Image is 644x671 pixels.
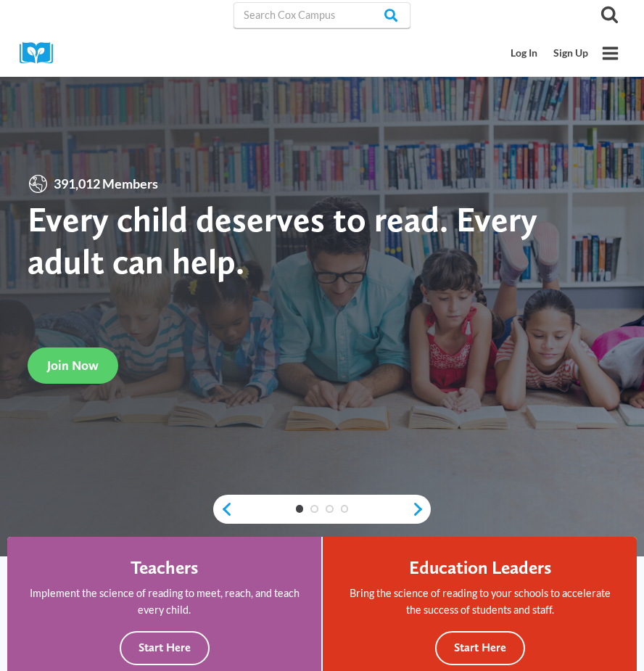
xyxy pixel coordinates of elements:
[296,505,304,513] a: 1
[326,505,334,513] a: 3
[28,198,537,281] strong: Every child deserves to read. Every adult can help.
[28,347,118,383] a: Join Now
[131,556,198,578] h4: Teachers
[341,505,349,513] a: 4
[47,358,99,373] span: Join Now
[545,40,596,67] a: Sign Up
[213,495,431,524] div: content slider buttons
[503,40,546,67] a: Log In
[20,42,63,65] img: Cox Campus
[596,39,624,67] button: Open menu
[213,501,233,517] a: previous
[310,505,318,513] a: 2
[342,585,617,618] p: Bring the science of reading to your schools to accelerate the success of students and staff.
[49,173,163,194] span: 391,012 Members
[409,556,551,578] h4: Education Leaders
[234,2,410,28] input: Search Cox Campus
[503,40,596,67] nav: Secondary Mobile Navigation
[27,585,302,618] p: Implement the science of reading to meet, reach, and teach every child.
[120,631,210,665] button: Start Here
[435,631,525,665] button: Start Here
[411,501,431,517] a: next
